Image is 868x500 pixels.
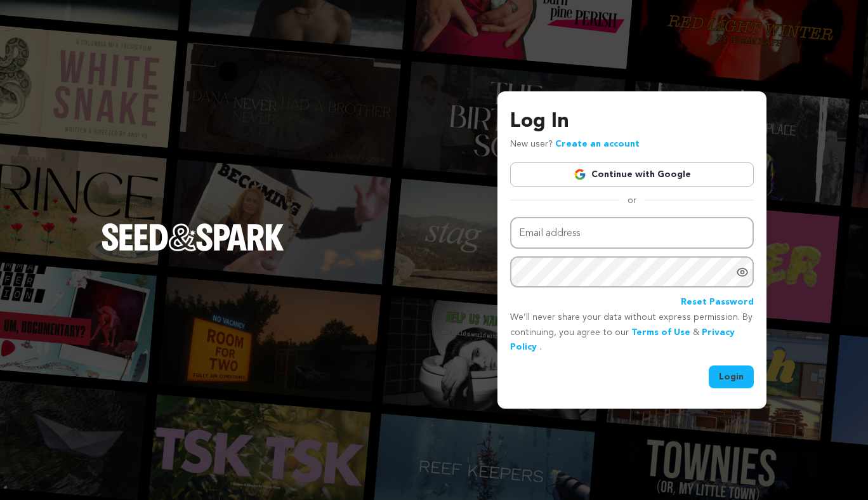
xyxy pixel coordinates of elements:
a: Show password as plain text. Warning: this will display your password on the screen. [736,266,749,279]
a: Reset Password [681,295,754,310]
a: Create an account [555,140,640,148]
a: Continue with Google [510,162,754,187]
a: Terms of Use [631,328,690,337]
img: Seed&Spark Logo [102,223,284,251]
p: We’ll never share your data without express permission. By continuing, you agree to our & . [510,310,754,355]
span: or [620,194,644,207]
a: Seed&Spark Homepage [102,223,284,277]
img: Google logo [574,168,586,181]
input: Email address [510,217,754,249]
h3: Log In [510,107,754,137]
p: New user? [510,137,640,152]
button: Login [709,365,754,388]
